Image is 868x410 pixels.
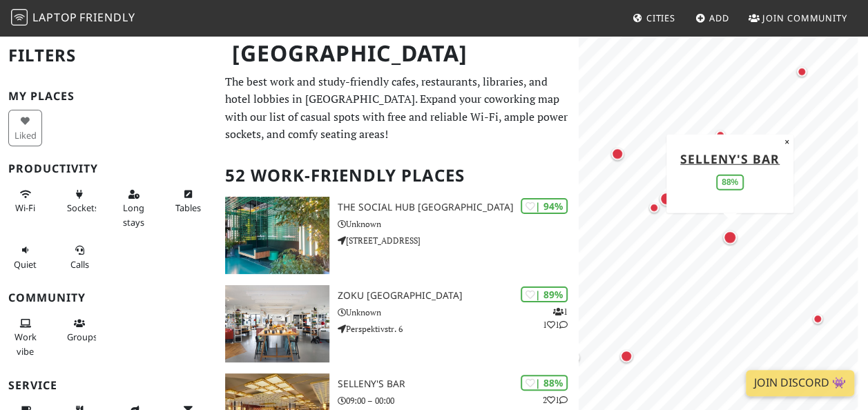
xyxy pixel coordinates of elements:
[690,6,735,30] a: Add
[804,305,831,333] div: Map marker
[743,6,853,30] a: Join Community
[8,291,209,304] h3: Community
[225,285,329,362] img: Zoku Vienna
[338,322,579,335] p: Perspektivstr. 6
[716,174,744,190] div: 88%
[8,183,42,219] button: Wi-Fi
[338,217,579,231] p: Unknown
[225,73,570,144] p: The best work and study-friendly cafes, restaurants, libraries, and hotel lobbies in [GEOGRAPHIC_...
[79,10,135,25] span: Friendly
[338,202,579,213] h3: The Social Hub [GEOGRAPHIC_DATA]
[762,12,847,24] span: Join Community
[653,185,680,213] div: Map marker
[15,202,35,214] span: Stable Wi-Fi
[15,331,37,357] span: People working
[8,162,209,175] h3: Productivity
[8,312,42,362] button: Work vibe
[613,342,640,370] div: Map marker
[338,394,579,407] p: 09:00 – 00:00
[63,183,97,219] button: Sockets
[14,258,37,271] span: Quiet
[123,202,144,228] span: Long stays
[67,202,99,214] span: Power sockets
[680,150,780,166] a: SELLENY'S Bar
[640,194,668,222] div: Map marker
[543,393,568,407] p: 2 1
[338,378,579,390] h3: SELLENY'S Bar
[63,239,97,275] button: Calls
[217,197,579,274] a: The Social Hub Vienna | 94% The Social Hub [GEOGRAPHIC_DATA] Unknown [STREET_ADDRESS]
[171,183,205,219] button: Tables
[225,155,570,197] h2: 52 Work-Friendly Places
[8,379,209,392] h3: Service
[11,6,135,30] a: LaptopFriendly LaptopFriendly
[338,290,579,302] h3: Zoku [GEOGRAPHIC_DATA]
[706,121,734,149] div: Map marker
[780,134,793,149] button: Close popup
[604,140,631,168] div: Map marker
[338,306,579,319] p: Unknown
[543,305,568,331] p: 1 1 1
[11,9,28,26] img: LaptopFriendly
[521,198,568,214] div: | 94%
[716,224,744,251] div: Map marker
[709,12,729,24] span: Add
[217,285,579,362] a: Zoku Vienna | 89% 111 Zoku [GEOGRAPHIC_DATA] Unknown Perspektivstr. 6
[646,12,675,24] span: Cities
[70,258,89,271] span: Video/audio calls
[221,35,576,72] h1: [GEOGRAPHIC_DATA]
[63,312,97,349] button: Groups
[521,286,568,302] div: | 89%
[67,331,97,343] span: Group tables
[788,58,816,86] div: Map marker
[175,202,201,214] span: Work-friendly tables
[8,35,209,77] h2: Filters
[338,234,579,247] p: [STREET_ADDRESS]
[32,10,77,25] span: Laptop
[8,90,209,103] h3: My Places
[8,239,42,275] button: Quiet
[521,375,568,391] div: | 88%
[117,183,151,233] button: Long stays
[627,6,681,30] a: Cities
[225,197,329,274] img: The Social Hub Vienna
